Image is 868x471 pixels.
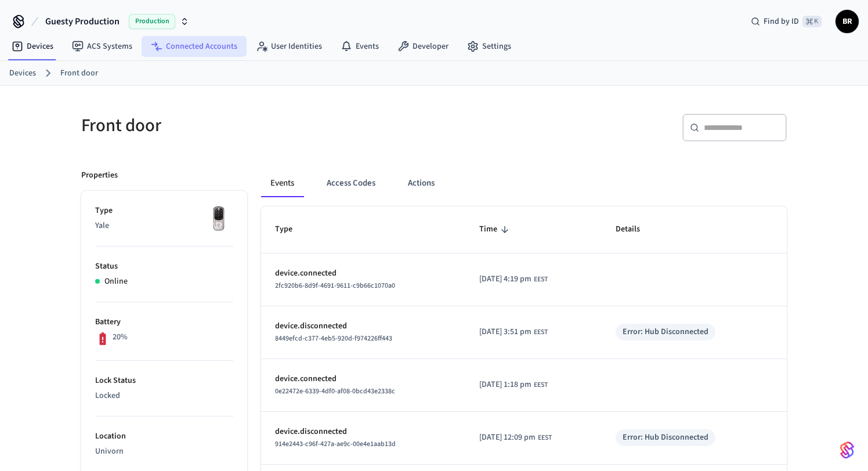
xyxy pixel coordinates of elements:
[458,36,520,57] a: Settings
[479,379,531,391] span: [DATE] 1:18 pm
[275,220,308,238] span: Type
[388,36,458,57] a: Developer
[113,331,128,343] p: 20%
[275,334,392,343] span: 8449efcd-c377-4eb5-920d-f974226ff443
[399,169,444,197] button: Actions
[142,36,247,57] a: Connected Accounts
[275,386,395,396] span: 0e22472e-6339-4df0-af08-0bcd43e2338c
[129,14,175,29] span: Production
[742,11,831,32] div: Find by ID⌘ K
[479,432,552,444] div: Europe/Kiev
[275,320,451,332] p: device.disconnected
[538,433,552,443] span: EEST
[95,316,233,328] p: Battery
[45,15,120,28] span: Guesty Production
[247,36,331,57] a: User Identities
[479,326,548,338] div: Europe/Kiev
[104,276,128,288] p: Online
[60,67,98,79] a: Front door
[95,445,233,458] p: Univorn
[479,220,512,238] span: Time
[2,36,63,57] a: Devices
[764,16,799,27] span: Find by ID
[479,273,531,285] span: [DATE] 4:19 pm
[63,36,142,57] a: ACS Systems
[616,220,655,238] span: Details
[95,220,233,232] p: Yale
[479,379,548,391] div: Europe/Kiev
[479,326,531,338] span: [DATE] 3:51 pm
[275,373,451,385] p: device.connected
[95,375,233,387] p: Lock Status
[261,169,787,197] div: ant example
[479,432,536,444] span: [DATE] 12:09 pm
[275,267,451,280] p: device.connected
[95,260,233,273] p: Status
[204,205,233,234] img: Yale Assure Touchscreen Wifi Smart Lock, Satin Nickel, Front
[479,273,548,285] div: Europe/Kiev
[534,274,548,285] span: EEST
[837,11,858,32] span: BR
[317,169,385,197] button: Access Codes
[81,114,427,137] h5: Front door
[836,10,859,33] button: BR
[95,430,233,443] p: Location
[275,439,396,449] span: 914e2443-c96f-427a-ae9c-00e4e1aab13d
[534,327,548,338] span: EEST
[802,16,822,27] span: ⌘ K
[9,67,36,79] a: Devices
[623,326,708,338] div: Error: Hub Disconnected
[275,426,451,438] p: device.disconnected
[331,36,388,57] a: Events
[261,169,303,197] button: Events
[81,169,118,182] p: Properties
[275,281,395,291] span: 2fc920b6-8d9f-4691-9611-c9b66c1070a0
[95,205,233,217] p: Type
[534,380,548,390] span: EEST
[623,432,708,444] div: Error: Hub Disconnected
[840,441,854,459] img: SeamLogoGradient.69752ec5.svg
[95,390,233,402] p: Locked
